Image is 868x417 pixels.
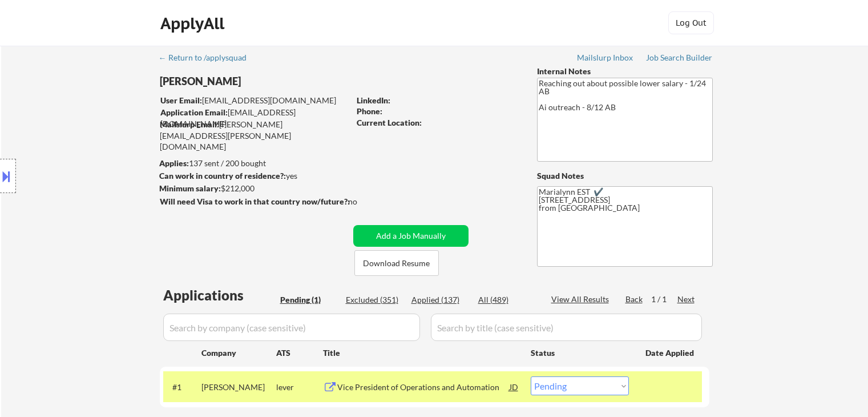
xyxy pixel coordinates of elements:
[160,197,350,206] strong: Will need Visa to work in that country now/future?:
[431,314,702,341] input: Search by title (case sensitive)
[357,95,390,105] strong: LinkedIn:
[411,294,469,306] div: Applied (137)
[159,53,257,65] a: ← Return to /applysquad
[645,347,696,359] div: Date Applied
[163,288,276,302] div: Applications
[159,183,349,194] div: $212,000
[280,294,337,306] div: Pending (1)
[357,106,382,116] strong: Phone:
[160,95,349,106] div: [EMAIL_ADDRESS][DOMAIN_NAME]
[201,382,276,393] div: [PERSON_NAME]
[337,382,510,393] div: Vice President of Operations and Automation
[159,171,286,181] strong: Can work in country of residence?:
[478,294,535,306] div: All (489)
[276,347,323,359] div: ATS
[172,382,192,393] div: #1
[323,347,520,359] div: Title
[160,74,394,89] div: [PERSON_NAME]
[159,170,346,182] div: yes
[354,250,439,276] button: Download Resume
[346,294,403,306] div: Excluded (351)
[646,53,713,65] a: Job Search Builder
[357,118,422,127] strong: Current Location:
[531,342,629,363] div: Status
[508,376,520,397] div: JD
[537,170,713,182] div: Squad Notes
[353,225,469,247] button: Add a Job Manually
[276,382,323,393] div: lever
[551,294,612,305] div: View All Results
[577,54,634,62] div: Mailslurp Inbox
[677,294,696,305] div: Next
[625,294,644,305] div: Back
[577,53,634,65] a: Mailslurp Inbox
[159,158,349,169] div: 137 sent / 200 bought
[201,347,276,359] div: Company
[668,11,714,34] button: Log Out
[651,294,677,305] div: 1 / 1
[537,66,713,77] div: Internal Notes
[646,54,713,62] div: Job Search Builder
[160,119,349,153] div: [PERSON_NAME][EMAIL_ADDRESS][PERSON_NAME][DOMAIN_NAME]
[160,107,349,129] div: [EMAIL_ADDRESS][DOMAIN_NAME]
[160,14,228,33] div: ApplyAll
[348,196,381,207] div: no
[159,54,257,62] div: ← Return to /applysquad
[163,314,420,341] input: Search by company (case sensitive)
